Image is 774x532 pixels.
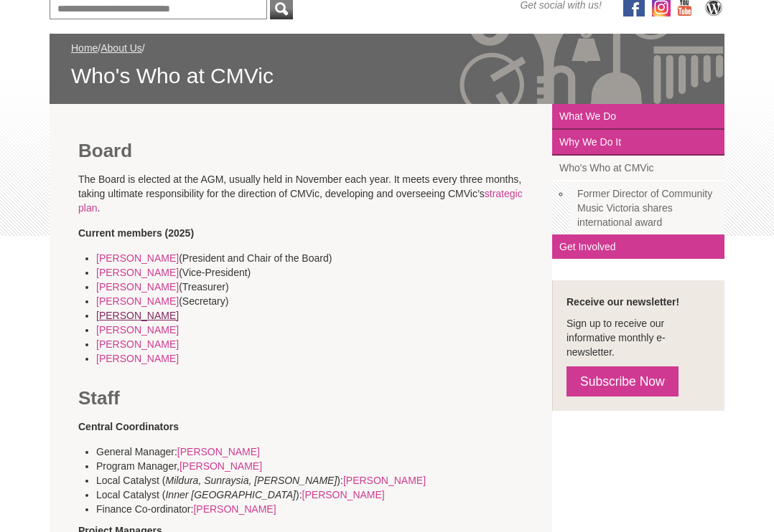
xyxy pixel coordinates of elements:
a: [PERSON_NAME] [177,446,260,457]
a: Subscribe Now [566,366,679,396]
li: (Vice-President) [96,265,541,280]
span: Who's Who at CMVic [71,62,703,90]
p: The Board is elected at the AGM, usually held in November each year. It meets every three months,... [78,172,523,215]
b: Central Coordinators [78,421,179,432]
a: [PERSON_NAME] [96,295,179,307]
a: [PERSON_NAME] [96,310,179,321]
h2: Staff [78,251,523,409]
a: Who's Who at CMVic [552,156,724,181]
a: Home [71,42,98,54]
a: Get Involved [552,234,724,259]
li: (Treasurer) [96,280,541,294]
li: Program Manager, [96,459,541,473]
strong: Current members (2025) [78,227,194,239]
li: Local Catalyst ( ): [96,473,541,488]
em: Inner [GEOGRAPHIC_DATA] [165,489,296,500]
strong: Receive our newsletter! [566,296,679,308]
li: (Secretary) [96,294,541,308]
h2: Board [78,140,523,161]
a: [PERSON_NAME] [96,252,179,264]
a: [PERSON_NAME] [193,503,276,515]
a: [PERSON_NAME] [179,460,262,472]
div: / / [71,41,703,90]
li: Finance Co-ordinator: [96,502,541,516]
p: Sign up to receive our informative monthly e-newsletter. [566,316,710,359]
a: [PERSON_NAME] [96,324,179,336]
li: Local Catalyst ( ): [96,488,541,502]
a: Former Director of Community Music Victoria shares international award [570,181,724,234]
a: [PERSON_NAME] [96,281,179,293]
li: (President and Chair of the Board) [96,251,541,265]
a: [PERSON_NAME] [343,475,426,486]
a: About Us [101,42,142,54]
a: [PERSON_NAME] [96,267,179,278]
a: [PERSON_NAME] [96,353,179,364]
em: Mildura, Sunraysia, [PERSON_NAME] [165,475,337,486]
a: [PERSON_NAME] [96,338,179,350]
a: [PERSON_NAME] [302,489,385,500]
a: What We Do [552,104,724,130]
li: General Manager: [96,445,541,459]
a: Why We Do It [552,130,724,156]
